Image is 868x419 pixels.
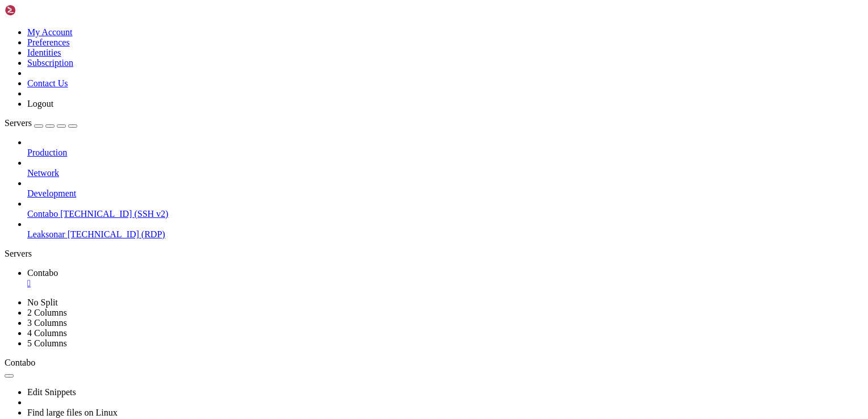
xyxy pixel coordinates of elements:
[27,168,863,178] a: Network
[27,188,863,199] a: Development
[27,318,67,328] a: 3 Columns
[27,78,68,88] a: Contact Us
[27,229,65,239] span: Leaksonar
[27,338,67,348] a: 5 Columns
[5,5,70,16] img: Shellngn
[27,387,76,397] a: Edit Snippets
[68,229,165,239] span: [TECHNICAL_ID] (RDP)
[27,178,863,199] li: Development
[5,358,35,367] span: Contabo
[27,209,58,219] span: Contabo
[27,219,863,240] li: Leaksonar [TECHNICAL_ID] (RDP)
[27,408,118,417] a: Find large files on Linux
[27,27,73,37] a: My Account
[27,158,863,178] li: Network
[5,118,32,128] span: Servers
[60,209,168,219] span: [TECHNICAL_ID] (SSH v2)
[27,137,863,158] li: Production
[27,37,70,47] a: Preferences
[27,268,863,288] a: Contabo
[27,48,61,57] a: Identities
[27,148,67,157] span: Production
[27,328,67,338] a: 4 Columns
[27,148,863,158] a: Production
[27,229,863,240] a: Leaksonar [TECHNICAL_ID] (RDP)
[27,209,863,219] a: Contabo [TECHNICAL_ID] (SSH v2)
[5,118,77,128] a: Servers
[27,58,73,68] a: Subscription
[27,99,53,108] a: Logout
[27,188,76,198] span: Development
[27,268,58,278] span: Contabo
[27,298,58,307] a: No Split
[27,308,67,317] a: 2 Columns
[5,249,863,259] div: Servers
[27,199,863,219] li: Contabo [TECHNICAL_ID] (SSH v2)
[27,168,59,178] span: Network
[27,278,863,288] a: 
